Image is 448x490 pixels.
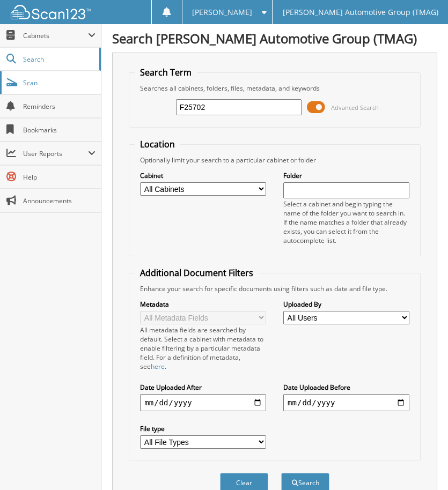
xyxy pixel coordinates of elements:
label: Folder [283,171,409,180]
input: end [283,394,409,411]
label: Uploaded By [283,300,409,309]
input: start [140,394,266,411]
label: Date Uploaded After [140,383,266,392]
div: Optionally limit your search to a particular cabinet or folder [135,155,414,165]
legend: Search Term [135,66,197,78]
label: Date Uploaded Before [283,383,409,392]
label: Cabinet [140,171,266,180]
span: Bookmarks [23,125,96,135]
span: Help [23,173,96,182]
span: Advanced Search [331,103,379,112]
span: Search [23,55,94,64]
h1: Search [PERSON_NAME] Automotive Group (TMAG) [112,29,437,47]
legend: Location [135,138,180,150]
div: Enhance your search for specific documents using filters such as date and file type. [135,284,414,293]
span: Reminders [23,102,96,111]
span: Announcements [23,196,96,205]
label: File type [140,424,266,433]
iframe: Chat Widget [394,439,448,490]
span: Cabinets [23,31,88,40]
span: User Reports [23,149,88,158]
span: [PERSON_NAME] [192,9,252,16]
div: All metadata fields are searched by default. Select a cabinet with metadata to enable filtering b... [140,325,266,371]
span: Scan [23,78,96,87]
img: scan123-logo-white.svg [11,5,91,19]
div: Searches all cabinets, folders, files, metadata, and keywords [135,84,414,93]
div: Select a cabinet and begin typing the name of the folder you want to search in. If the name match... [283,199,409,245]
a: here [151,362,165,371]
label: Metadata [140,300,266,309]
legend: Additional Document Filters [135,267,259,279]
span: [PERSON_NAME] Automotive Group (TMAG) [283,9,438,16]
